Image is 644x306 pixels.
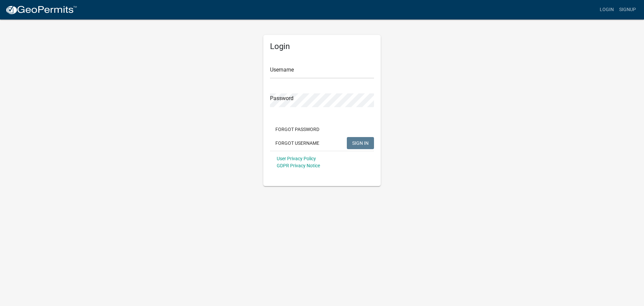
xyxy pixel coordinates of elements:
a: Login [597,3,616,16]
button: SIGN IN [347,137,374,149]
h5: Login [270,42,374,51]
button: Forgot Username [270,137,325,149]
span: SIGN IN [352,140,369,145]
a: User Privacy Policy [277,156,316,161]
a: GDPR Privacy Notice [277,163,320,168]
a: Signup [616,3,639,16]
button: Forgot Password [270,123,325,135]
